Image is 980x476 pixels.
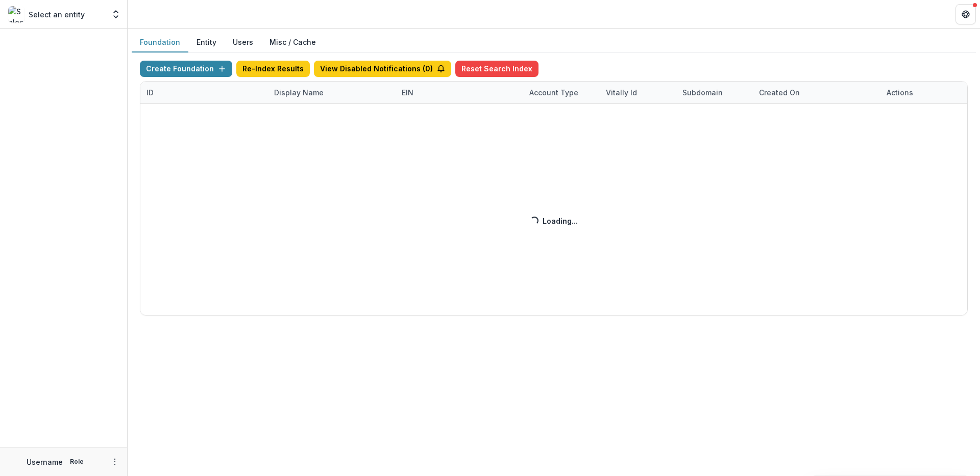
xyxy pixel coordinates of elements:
p: Select an entity [29,9,85,20]
p: Username [27,457,63,467]
button: Open entity switcher [109,4,123,24]
button: Users [225,33,261,52]
button: More [109,456,121,468]
button: Entity [188,33,225,52]
p: Role [67,457,87,466]
button: Misc / Cache [261,33,324,52]
button: Foundation [132,33,188,52]
button: Get Help [955,4,976,24]
img: Select an entity [8,6,24,22]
